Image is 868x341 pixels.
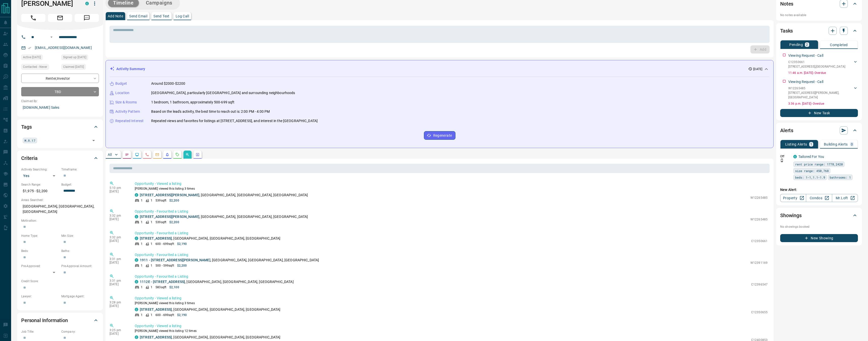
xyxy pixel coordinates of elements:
p: Min Size: [61,234,99,238]
div: condos.ca [135,193,138,197]
p: 600 - 699 sqft [155,242,174,246]
svg: Calls [145,153,149,157]
a: [STREET_ADDRESS] [140,335,172,339]
p: 1 [141,263,143,268]
p: 1 bedroom, 1 bathroom, approximately 500-699 sqft [151,100,234,105]
div: Activity Summary[DATE] [110,64,769,74]
p: 3:31 pm [110,279,127,282]
svg: Agent Actions [196,153,200,157]
p: , [GEOGRAPHIC_DATA], [GEOGRAPHIC_DATA], [GEOGRAPHIC_DATA] [140,214,308,219]
p: $2,100 [169,285,179,290]
p: [DATE] [110,217,127,221]
p: $2,200 [177,263,187,268]
p: Send Text [153,14,170,18]
p: Viewing Request - Call [788,53,823,58]
p: Beds: [21,249,59,253]
a: Condos [806,194,832,202]
p: Activity Summary [116,66,145,72]
div: condos.ca [135,308,138,311]
p: Motivation: [21,218,99,223]
p: Opportunity - Favourited a Listing [135,231,768,236]
p: 1 [151,263,152,268]
p: No showings booked [780,224,858,229]
div: Yes [21,172,59,180]
p: W12265485 [750,217,768,222]
p: 539 sqft [155,220,166,224]
div: condos.ca [85,2,89,5]
h2: Showings [780,211,802,219]
p: Actively Searching: [21,167,59,172]
p: 600 - 699 sqft [155,313,174,317]
p: Off [780,154,790,159]
div: Personal Information [21,314,99,326]
p: Listing Alerts [785,143,807,146]
h2: Tasks [780,27,793,35]
p: Pre-Approved: [21,264,59,268]
p: Credit Score: [21,279,99,283]
p: 1 [151,242,152,246]
p: 3:36 p.m. [DATE] - Overdue [788,101,858,106]
p: Opportunity - Viewed a listing [135,181,768,186]
svg: Email Verified [28,46,31,50]
span: rent price range: 1778,2420 [795,162,843,167]
div: condos.ca [135,215,138,218]
p: Opportunity - Viewed a listing [135,323,768,329]
p: No notes available [780,13,858,17]
span: beds: 1-1,1.1-1.9 [795,175,825,180]
p: 3:32 pm [110,214,127,217]
p: [STREET_ADDRESS] , [GEOGRAPHIC_DATA] [788,64,845,69]
p: $2,190 [177,313,187,317]
p: Activity Pattern [115,109,140,114]
h2: Personal Information [21,316,68,324]
span: Active [DATE] [23,55,41,60]
p: [DOMAIN_NAME] Sales [21,103,99,112]
button: Open [48,34,55,40]
p: 1 [141,285,143,290]
span: bathrooms: 1 [830,175,851,180]
div: Renter , Investor [21,74,99,83]
p: Company: [61,329,99,334]
p: Job Title: [21,329,59,334]
p: 1 [151,313,152,317]
p: , [GEOGRAPHIC_DATA], [GEOGRAPHIC_DATA], [GEOGRAPHIC_DATA] [140,279,294,285]
p: Areas Searched: [21,198,99,202]
h2: Tags [21,123,32,131]
a: [STREET_ADDRESS] [140,307,172,311]
p: 1 [141,198,143,203]
p: Based on the lead's activity, the best time to reach out is: 2:00 PM - 4:00 PM [151,109,270,114]
p: 583 sqft [155,285,166,290]
p: Add Note [108,14,123,18]
div: Tasks [780,25,858,37]
div: Wed Feb 19 2025 [61,64,99,71]
div: condos.ca [135,335,138,339]
a: [STREET_ADDRESS] [140,236,172,240]
p: , [GEOGRAPHIC_DATA], [GEOGRAPHIC_DATA], [GEOGRAPHIC_DATA] [140,192,308,198]
p: Send Email [129,14,147,18]
div: W12265485[STREET_ADDRESS][PERSON_NAME],[GEOGRAPHIC_DATA] [788,85,858,101]
p: 3:28 pm [110,301,127,304]
p: 500 - 599 sqft [155,263,174,268]
p: Timeframe: [61,167,99,172]
p: 0 [851,143,853,146]
p: 539 sqft [155,198,166,203]
a: Tailored For You [798,155,824,159]
div: condos.ca [793,155,797,158]
div: Showings [780,209,858,221]
a: Mr.Loft [832,194,858,202]
span: size range: 450,768 [795,168,829,173]
div: Sat Sep 13 2025 [21,54,59,62]
p: Log Call [176,14,189,18]
a: [STREET_ADDRESS][PERSON_NAME] [140,215,199,219]
p: 1 [141,220,143,224]
p: $2,200 [169,220,179,224]
p: Building Alerts [824,143,848,146]
p: Size & Rooms [115,100,137,105]
p: 1 [141,313,143,317]
p: , [GEOGRAPHIC_DATA], [GEOGRAPHIC_DATA], [GEOGRAPHIC_DATA] [140,258,319,263]
div: condos.ca [135,258,138,262]
p: Opportunity - Favourited a Listing [135,252,768,258]
span: M.R.17 [24,138,35,143]
div: TBD [21,87,99,96]
p: Location [115,90,129,96]
p: [PERSON_NAME] viewed this listing 12 times [135,329,768,333]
